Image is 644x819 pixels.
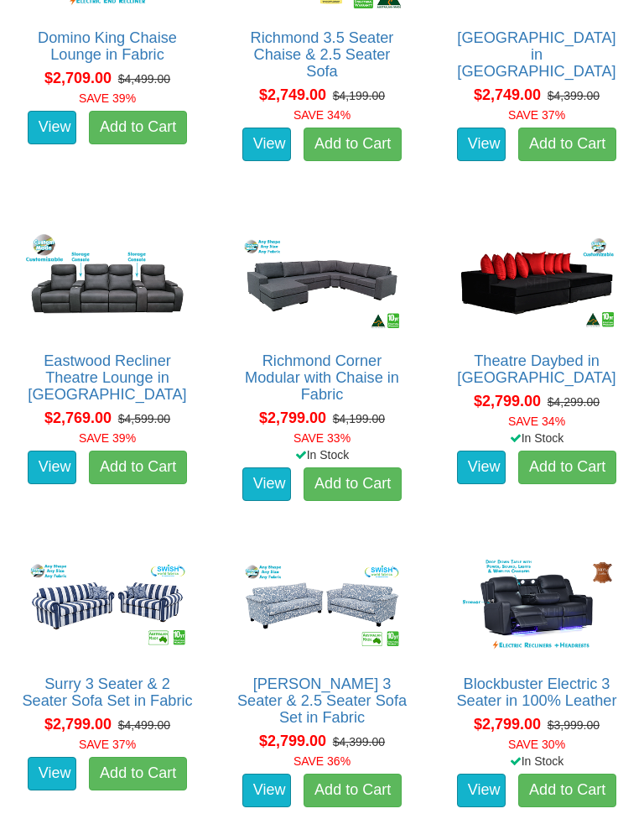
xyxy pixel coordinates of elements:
span: $2,709.00 [44,70,112,86]
font: SAVE 39% [79,91,136,105]
span: $2,799.00 [259,409,326,426]
span: $2,769.00 [44,409,112,426]
a: View [242,128,291,161]
a: View [457,128,506,161]
a: Add to Cart [304,467,402,501]
a: View [28,111,76,144]
del: $4,499.00 [118,718,170,732]
a: Richmond Corner Modular with Chaise in Fabric [245,352,399,403]
div: In Stock [439,753,635,769]
font: SAVE 33% [293,431,351,445]
a: View [457,451,506,484]
a: View [457,774,506,807]
del: $4,499.00 [118,72,170,86]
a: Add to Cart [518,128,616,161]
a: Add to Cart [89,451,187,484]
font: SAVE 34% [508,415,565,428]
del: $4,199.00 [333,89,385,102]
span: $2,749.00 [474,86,541,103]
img: Richmond Corner Modular with Chaise in Fabric [236,230,408,336]
a: Add to Cart [518,451,616,484]
a: Add to Cart [304,774,402,807]
del: $3,999.00 [548,718,600,732]
span: $2,749.00 [259,86,326,103]
a: View [242,467,291,501]
a: Add to Cart [304,128,402,161]
a: Add to Cart [89,111,187,144]
img: Tiffany 3 Seater & 2.5 Seater Sofa Set in Fabric [236,553,408,659]
a: View [242,774,291,807]
img: Theatre Daybed in Fabric [451,230,622,336]
img: Blockbuster Electric 3 Seater in 100% Leather [451,553,622,659]
div: In Stock [439,430,635,446]
img: Eastwood Recliner Theatre Lounge in Fabric [22,230,193,336]
span: $2,799.00 [474,716,541,733]
font: SAVE 39% [79,431,136,445]
a: [GEOGRAPHIC_DATA] in [GEOGRAPHIC_DATA] [457,29,615,80]
del: $4,199.00 [333,412,385,425]
del: $4,599.00 [118,412,170,425]
span: $2,799.00 [474,393,541,409]
a: Surry 3 Seater & 2 Seater Sofa Set in Fabric [22,676,192,709]
font: SAVE 36% [293,754,351,768]
a: View [28,757,76,790]
span: $2,799.00 [44,716,112,733]
a: View [28,451,76,484]
font: SAVE 37% [508,108,565,122]
div: In Stock [224,446,420,463]
a: Eastwood Recliner Theatre Lounge in [GEOGRAPHIC_DATA] [28,352,186,403]
a: Blockbuster Electric 3 Seater in 100% Leather [456,676,616,709]
font: SAVE 30% [508,738,565,751]
img: Surry 3 Seater & 2 Seater Sofa Set in Fabric [22,553,193,659]
del: $4,299.00 [548,395,600,409]
a: Richmond 3.5 Seater Chaise & 2.5 Seater Sofa [251,29,394,80]
a: Add to Cart [518,774,616,807]
font: SAVE 37% [79,738,136,751]
a: Theatre Daybed in [GEOGRAPHIC_DATA] [457,352,615,386]
del: $4,399.00 [333,735,385,749]
font: SAVE 34% [293,108,351,122]
del: $4,399.00 [548,89,600,102]
a: Add to Cart [89,757,187,790]
a: Domino King Chaise Lounge in Fabric [38,29,177,63]
span: $2,799.00 [259,733,326,749]
a: [PERSON_NAME] 3 Seater & 2.5 Seater Sofa Set in Fabric [237,676,407,726]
